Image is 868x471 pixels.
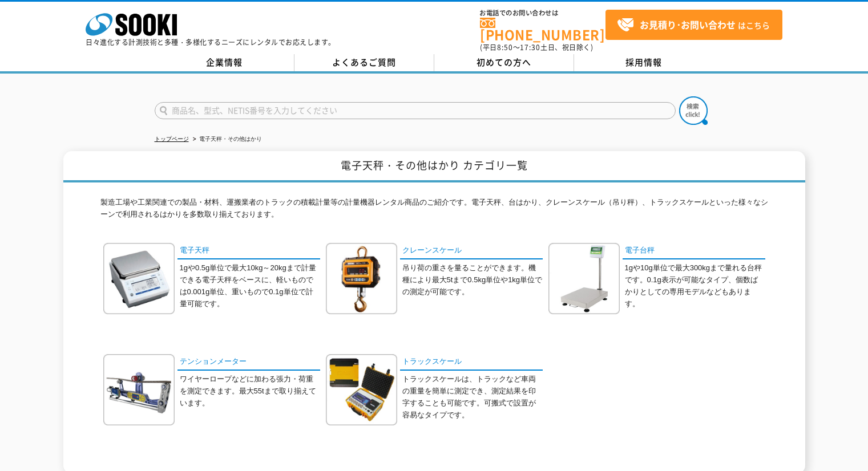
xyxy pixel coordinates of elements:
[623,243,765,259] a: 電子台秤
[574,54,714,71] a: 採用情報
[477,56,531,68] span: 初めての方へ
[294,54,434,71] a: よくあるご質問
[497,42,513,52] span: 8:50
[63,151,805,182] h1: 電子天秤・その他はかり カテゴリ一覧
[326,354,397,425] img: トラックスケール
[480,18,605,41] a: [PHONE_NUMBER]
[548,243,620,314] img: 電子台秤
[180,262,320,310] p: 1gや0.5g単位で最大10kg～20kgまで計量できる電子天秤をベースに、軽いものでは0.001g単位、重いもので0.1g単位で計量可能です。
[520,42,540,52] span: 17:30
[402,262,543,298] p: 吊り荷の重さを量ることができます。機種により最大5tまで0.5kg単位や1kg単位での測定が可能です。
[400,243,543,259] a: クレーンスケール
[180,373,320,409] p: ワイヤーロープなどに加わる張力・荷重を測定できます。最大55tまで取り揃えています。
[103,354,175,425] img: テンションメーター
[679,96,708,125] img: btn_search.png
[617,17,770,34] span: はこちら
[191,133,262,145] li: 電子天秤・その他はかり
[640,18,736,31] strong: お見積り･お問い合わせ
[155,102,676,119] input: 商品名、型式、NETIS番号を入力してください
[155,136,189,142] a: トップページ
[326,243,397,314] img: クレーンスケール
[177,243,320,259] a: 電子天秤
[103,243,175,314] img: 電子天秤
[480,10,605,17] span: お電話でのお問い合わせは
[434,54,574,71] a: 初めての方へ
[177,354,320,371] a: テンションメーター
[86,39,336,46] p: 日々進化する計測技術と多種・多様化するニーズにレンタルでお応えします。
[605,10,782,40] a: お見積り･お問い合わせはこちら
[480,42,593,52] span: (平日 ～ 土日、祝日除く)
[625,262,765,310] p: 1gや10g単位で最大300kgまで量れる台秤です。0.1g表示が可能なタイプ、個数ばかりとしての専用モデルなどもあります。
[400,354,543,371] a: トラックスケール
[100,197,768,226] p: 製造工場や工業関連での製品・材料、運搬業者のトラックの積載計量等の計量機器レンタル商品のご紹介です。電子天秤、台はかり、クレーンスケール（吊り秤）、トラックスケールといった様々なシーンで利用され...
[155,54,294,71] a: 企業情報
[402,373,543,421] p: トラックスケールは、トラックなど車両の重量を簡単に測定でき、測定結果を印字することも可能です。可搬式で設置が容易なタイプです。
